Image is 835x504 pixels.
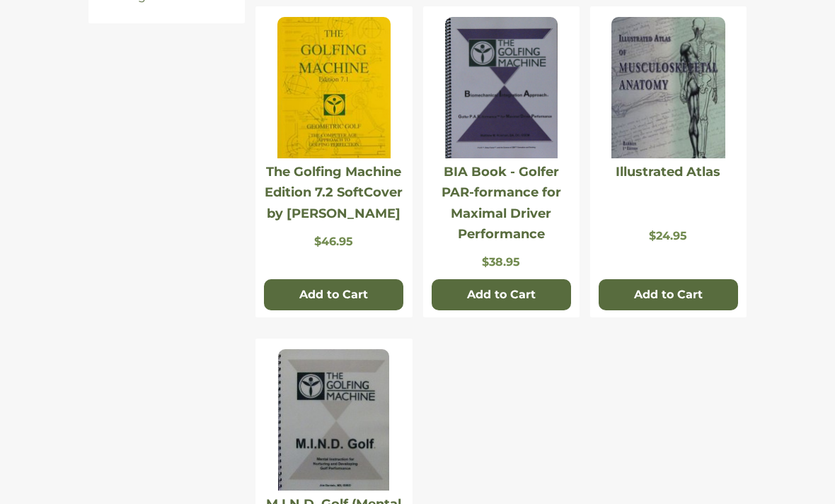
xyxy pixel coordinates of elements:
img: The Golfing Machine Edition 7.2 SoftCover by Homer Kelley [277,18,391,159]
p: $46.95 [263,235,405,249]
a: BIA Book - Golfer PAR-formance for Maximal Driver Performance [442,165,561,242]
button: Add to Cart [432,280,571,311]
img: Illustrated Atlas [611,18,725,159]
img: Website-photo-MIND.jpg [278,350,389,491]
p: $24.95 [597,230,739,243]
a: Illustrated Atlas [616,165,720,180]
a: The Golfing Machine Edition 7.2 SoftCover by [PERSON_NAME] [265,165,403,222]
button: Add to Cart [264,280,403,311]
p: $38.95 [430,256,572,269]
img: BIA Book - Golfer PAR-formance for Maximal Driver Performance [445,18,558,159]
button: Add to Cart [599,280,738,311]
